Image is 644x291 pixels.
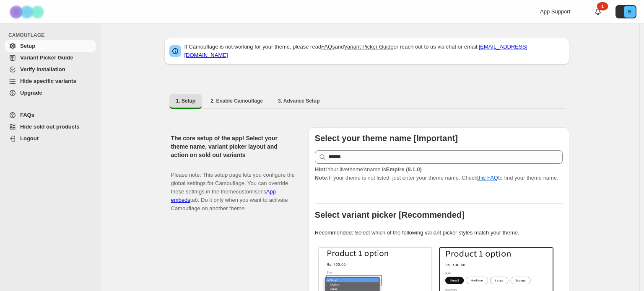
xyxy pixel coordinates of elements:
p: Please note: This setup page lets you configure the global settings for Camouflage. You can overr... [171,162,295,213]
span: CAMOUFLAGE [8,32,96,39]
span: 2. Enable Camouflage [210,98,263,104]
span: 3. Advance Setup [278,98,320,104]
button: Avatar with initials B [615,5,636,18]
strong: Note: [315,175,329,181]
p: Recommended: Select which of the following variant picker styles match your theme. [315,229,563,237]
a: FAQs [5,109,96,121]
p: If Camouflage is not working for your theme, please read and or reach out to us via chat or email: [184,43,564,59]
p: If your theme is not listed, just enter your theme name. Check to find your theme name. [315,165,563,182]
strong: Empire (8.1.0) [386,166,421,173]
a: Verify Installation [5,64,96,75]
span: Avatar with initials B [624,6,636,18]
a: this FAQ [477,175,498,181]
span: Setup [20,43,35,49]
span: FAQs [20,112,34,118]
span: Hide sold out products [20,124,80,130]
span: Variant Picker Guide [20,54,73,61]
img: Camouflage [7,0,49,23]
b: Select variant picker [Recommended] [315,210,465,219]
a: Logout [5,133,96,144]
div: 1 [597,2,608,10]
b: Select your theme name [Important] [315,134,458,143]
span: Logout [20,135,39,142]
h2: The core setup of the app! Select your theme name, variant picker layout and action on sold out v... [171,134,295,159]
a: Hide sold out products [5,121,96,133]
a: Variant Picker Guide [5,52,96,64]
a: 1 [594,8,602,16]
a: Hide specific variants [5,75,96,87]
a: Setup [5,40,96,52]
a: Upgrade [5,87,96,99]
span: App Support [540,8,570,15]
text: B [628,9,631,14]
strong: Hint: [315,166,327,173]
span: Upgrade [20,90,42,96]
span: 1. Setup [176,98,196,104]
span: Hide specific variants [20,78,76,84]
a: Variant Picker Guide [344,44,393,50]
span: Verify Installation [20,66,65,72]
a: FAQs [321,44,335,50]
span: Your live theme's name is [315,166,422,173]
